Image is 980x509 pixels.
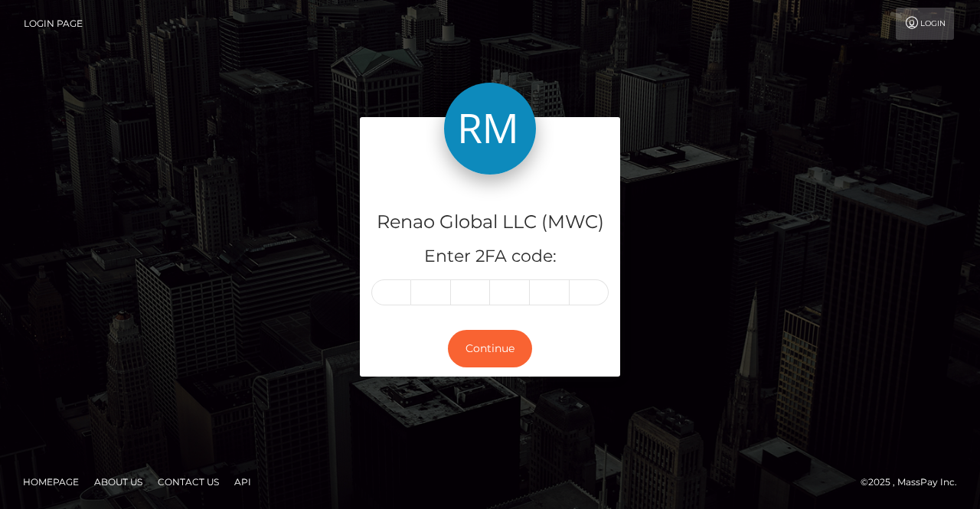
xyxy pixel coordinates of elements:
div: © 2025 , MassPay Inc. [861,474,969,491]
a: API [228,470,257,494]
a: Login [896,8,954,40]
button: Continue [448,330,532,367]
h4: Renao Global LLC (MWC) [371,209,609,236]
a: About Us [88,470,149,494]
img: Renao Global LLC (MWC) [444,83,536,175]
a: Homepage [17,470,85,494]
h5: Enter 2FA code: [371,245,609,269]
a: Login Page [24,8,83,40]
a: Contact Us [152,470,225,494]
